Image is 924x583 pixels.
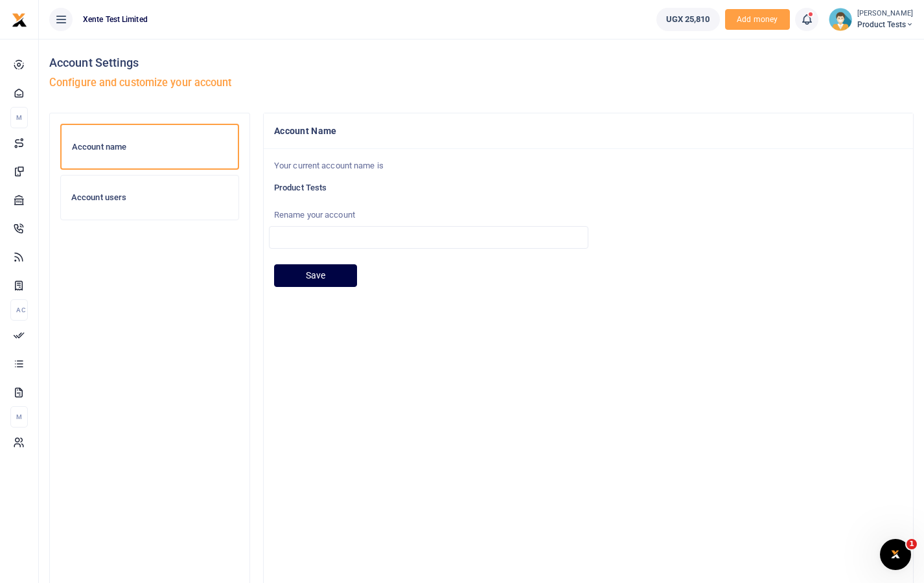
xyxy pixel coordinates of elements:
p: Your current account name is [274,159,903,173]
h6: Account name [72,142,227,152]
small: [PERSON_NAME] [857,8,914,19]
a: Add money [725,14,790,23]
h4: Account Settings [49,56,914,70]
label: Rename your account [269,209,588,222]
iframe: Intercom live chat [880,539,911,570]
span: 1 [907,539,917,549]
a: profile-user [PERSON_NAME] Product Tests [829,8,914,31]
img: profile-user [829,8,852,31]
a: Account name [60,124,239,170]
span: Add money [725,9,790,30]
img: logo-small [12,12,27,28]
a: UGX 25,810 [656,8,720,31]
h6: Account users [71,192,228,203]
li: Ac [10,299,28,321]
h5: Configure and customize your account [49,76,914,89]
button: Save [274,264,357,288]
span: UGX 25,810 [666,13,710,26]
li: Wallet ballance [651,8,725,31]
h6: Product Tests [274,183,903,193]
a: logo-small logo-large logo-large [12,14,27,24]
li: Toup your wallet [725,9,790,30]
li: M [10,406,28,428]
span: Product Tests [857,19,914,30]
a: Account users [60,175,239,220]
h4: Account Name [274,124,903,138]
li: M [10,107,28,128]
span: Xente Test Limited [78,14,153,25]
